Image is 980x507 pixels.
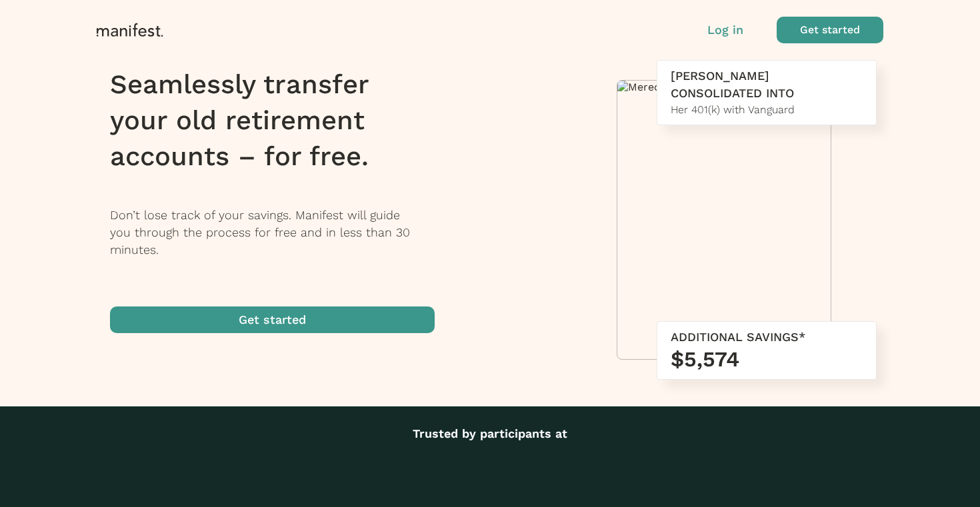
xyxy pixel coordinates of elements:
[707,21,743,39] button: Log in
[671,328,863,346] div: ADDITIONAL SAVINGS*
[110,306,435,333] button: Get started
[110,67,452,175] h1: Seamlessly transfer your old retirement accounts – for free.
[110,207,452,258] p: Don’t lose track of your savings. Manifest will guide you through the process for free and in les...
[671,346,863,372] h3: $5,574
[671,102,863,118] div: Her 401(k) with Vanguard
[777,17,883,43] button: Get started
[671,67,863,102] div: [PERSON_NAME] CONSOLIDATED INTO
[617,81,831,93] img: Meredith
